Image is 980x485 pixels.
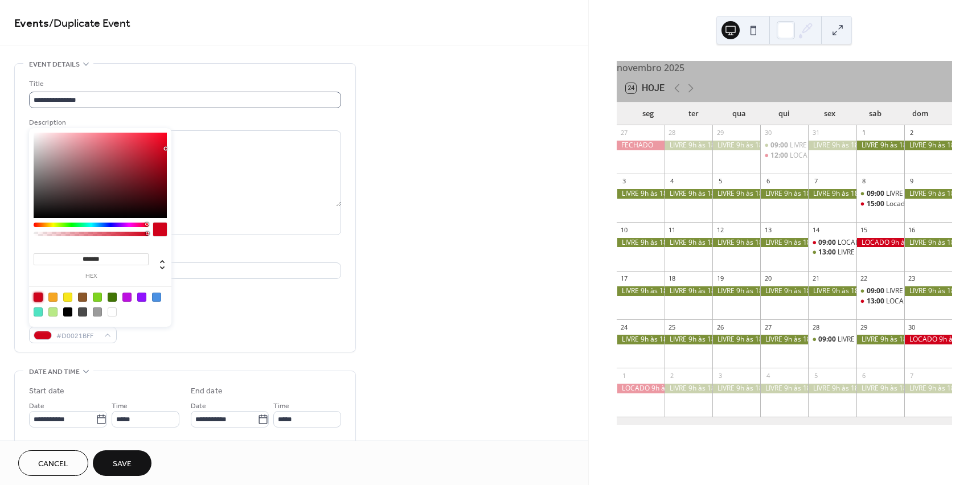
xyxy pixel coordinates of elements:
[108,307,117,317] div: #FFFFFF
[808,248,856,257] div: LIVRE 13h às 18h
[620,371,629,380] div: 1
[113,458,132,470] span: Save
[665,238,712,248] div: LIVRE 9h às 18h
[617,238,665,248] div: LIVRE 9h às 18h
[764,177,772,186] div: 6
[78,293,87,302] div: #8B572A
[29,366,80,378] span: Date and time
[808,189,856,199] div: LIVRE 9h às 18h
[668,274,676,283] div: 18
[867,199,886,209] span: 15:00
[716,177,724,186] div: 5
[904,335,952,344] div: LOCADO 9h às 18h
[811,129,820,137] div: 31
[716,102,762,125] div: qua
[712,189,760,199] div: LIVRE 9h às 18h
[818,248,838,257] span: 13:00
[808,384,856,393] div: LIVRE 9h às 18h
[908,177,916,186] div: 9
[908,371,916,380] div: 7
[764,371,772,380] div: 4
[808,286,856,296] div: LIVRE 9h às 18h
[838,238,898,248] div: LOCADO 9h às 12h
[860,274,868,283] div: 22
[856,141,904,150] div: LIVRE 9h às 18h
[18,450,88,476] button: Cancel
[886,189,936,199] div: LIVRE 9h às 14h
[838,335,887,344] div: LIVRE 9h às 15h
[818,335,838,344] span: 09:00
[904,238,952,248] div: LIVRE 9h às 18h
[622,80,669,96] button: 24Hoje
[856,384,904,393] div: LIVRE 9h às 18h
[808,141,856,150] div: LIVRE 9h às 18h
[860,323,868,331] div: 29
[191,400,206,412] span: Date
[617,335,665,344] div: LIVRE 9h às 18h
[867,297,886,306] span: 13:00
[34,307,43,317] div: #50E3C2
[838,248,891,257] div: LIVRE 13h às 18h
[908,129,916,137] div: 2
[29,117,339,129] div: Description
[620,225,629,234] div: 10
[620,129,629,137] div: 27
[811,177,820,186] div: 7
[764,323,772,331] div: 27
[617,286,665,296] div: LIVRE 9h às 18h
[29,249,339,261] div: Location
[904,141,952,150] div: LIVRE 9h às 18h
[712,286,760,296] div: LIVRE 9h às 18h
[152,293,161,302] div: #4A90E2
[808,335,856,344] div: LIVRE 9h às 15h
[764,225,772,234] div: 13
[770,141,790,150] span: 09:00
[867,189,886,199] span: 09:00
[856,286,904,296] div: LIVRE 9h às 12h
[860,177,868,186] div: 8
[191,385,223,397] div: End date
[38,458,68,470] span: Cancel
[886,286,936,296] div: LIVRE 9h às 12h
[617,61,952,75] div: novembro 2025
[665,189,712,199] div: LIVRE 9h às 18h
[790,141,839,150] div: LIVRE 9h às 11h
[108,293,117,302] div: #417505
[807,102,852,125] div: sex
[668,323,676,331] div: 25
[617,141,665,150] div: FECHADO
[668,225,676,234] div: 11
[29,385,64,397] div: Start date
[764,129,772,137] div: 30
[712,335,760,344] div: LIVRE 9h às 18h
[760,238,808,248] div: LIVRE 9h às 18h
[665,141,712,150] div: LIVRE 9h às 18h
[716,323,724,331] div: 26
[14,13,49,35] a: Events
[760,286,808,296] div: LIVRE 9h às 18h
[818,238,838,248] span: 09:00
[761,102,807,125] div: qui
[93,450,151,476] button: Save
[56,330,99,342] span: #D0021BFF
[29,78,339,90] div: Title
[93,293,102,302] div: #7ED321
[856,199,904,209] div: Locado 15h às 17h
[617,189,665,199] div: LIVRE 9h às 18h
[860,371,868,380] div: 6
[760,189,808,199] div: LIVRE 9h às 18h
[811,371,820,380] div: 5
[620,177,629,186] div: 3
[665,335,712,344] div: LIVRE 9h às 18h
[886,297,950,306] div: LOCADO 13h às 15h
[904,384,952,393] div: LIVRE 9h às 18h
[856,189,904,199] div: LIVRE 9h às 14h
[122,293,132,302] div: #BD10E0
[760,141,808,150] div: LIVRE 9h às 11h
[860,225,868,234] div: 15
[626,102,671,125] div: seg
[78,307,87,317] div: #4A4A4A
[856,335,904,344] div: LIVRE 9h às 18h
[620,323,629,331] div: 24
